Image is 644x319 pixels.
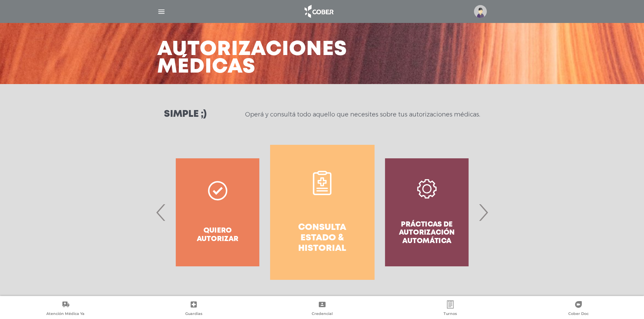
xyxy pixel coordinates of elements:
a: Atención Médica Ya [1,300,129,318]
a: Guardias [129,300,258,318]
span: Cober Doc [568,311,589,317]
h4: Consulta estado & historial [282,222,362,254]
span: Guardias [185,311,202,317]
h3: Simple ;) [164,110,207,119]
span: Turnos [444,311,457,317]
a: Consulta estado & historial [270,145,375,280]
p: Operá y consultá todo aquello que necesites sobre tus autorizaciones médicas. [245,110,480,118]
span: Next [477,194,490,231]
img: Cober_menu-lines-white.svg [157,7,166,16]
span: Previous [154,194,168,231]
img: profile-placeholder.svg [474,5,487,18]
span: Atención Médica Ya [46,311,85,317]
a: Credencial [258,300,386,318]
a: Cober Doc [515,300,643,318]
img: logo_cober_home-white.png [301,3,336,20]
a: Turnos [386,300,514,318]
h3: Autorizaciones médicas [157,41,347,76]
span: Credencial [312,311,333,317]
